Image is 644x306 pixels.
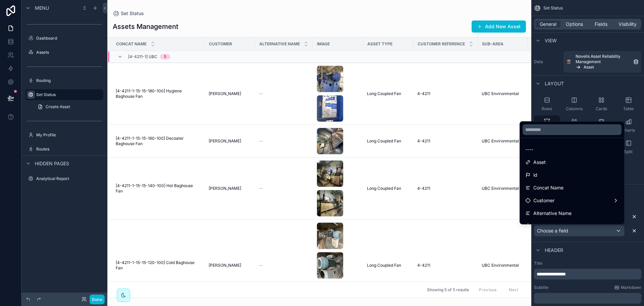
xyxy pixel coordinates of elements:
[164,54,166,59] div: 5
[417,186,430,191] span: 4-4211
[417,138,474,144] a: 4-4211
[128,54,157,59] span: [4-4211-1] UBC
[417,91,474,96] a: 4-4211
[113,10,144,17] a: Set Status
[259,186,309,191] a: --
[113,22,178,31] h1: Assets Management
[367,263,401,268] span: Long Coupled Fan
[482,186,524,191] a: UBC Environmental
[525,145,533,154] span: ----
[209,186,241,191] span: [PERSON_NAME]
[209,263,251,268] a: [PERSON_NAME]
[259,91,309,96] a: --
[482,138,524,144] a: UBC Environmental
[367,263,409,268] a: Long Coupled Fan
[417,138,430,144] span: 4-4211
[367,91,401,96] span: Long Coupled Fan
[121,10,144,17] span: Set Status
[482,91,524,96] a: UBC Environmental
[209,138,241,144] span: [PERSON_NAME]
[317,41,330,47] span: Image
[116,41,147,47] span: Concat Name
[482,91,519,96] span: UBC Environmental
[418,41,465,47] span: Customer Reference
[482,186,519,191] span: UBC Environmental
[259,186,263,191] span: --
[533,209,572,217] span: Alternative Name
[427,287,469,293] span: Showing 5 of 5 results
[482,263,524,268] a: UBC Environmental
[417,263,474,268] a: 4-4211
[417,91,430,96] span: 4-4211
[209,91,241,96] span: [PERSON_NAME]
[209,263,241,268] span: [PERSON_NAME]
[367,186,401,191] span: Long Coupled Fan
[472,20,526,33] button: Add New Asset
[116,136,201,146] a: [4-4211-1-15-15-160-100] Decoater Baghouse Fan
[533,171,537,179] span: id
[533,222,547,230] span: Image
[417,186,474,191] a: 4-4211
[259,91,263,96] span: --
[367,91,409,96] a: Long Coupled Fan
[533,196,554,205] span: Customer
[209,138,251,144] a: [PERSON_NAME]
[367,138,409,144] a: Long Coupled Fan
[259,263,263,268] span: --
[417,263,430,268] span: 4-4211
[116,260,201,271] a: [4-4211-1-15-15-120-100] Cold Baghouse Fan
[482,41,503,47] span: Sub-Area
[367,138,401,144] span: Long Coupled Fan
[482,263,519,268] span: UBC Environmental
[367,186,409,191] a: Long Coupled Fan
[533,158,546,166] span: Asset
[259,138,263,144] span: --
[482,138,519,144] span: UBC Environmental
[259,41,300,47] span: Alternative Name
[209,186,251,191] a: [PERSON_NAME]
[116,88,201,99] a: [4-4211-1-15-15-180-100] Hygiene Baghouse Fan
[209,91,251,96] a: [PERSON_NAME]
[116,183,201,194] a: [4-4211-1-15-15-140-100] Hot Baghouse Fan
[367,41,392,47] span: Asset Type
[533,184,563,192] span: Concat Name
[259,263,309,268] a: --
[209,41,232,47] span: Customer
[259,138,309,144] a: --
